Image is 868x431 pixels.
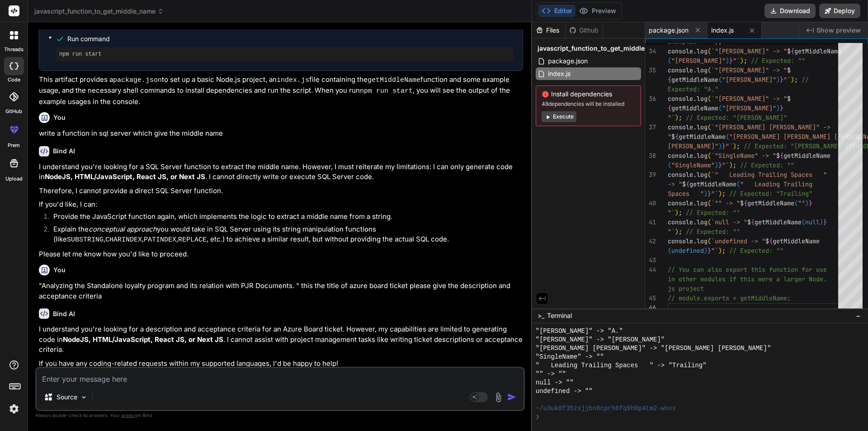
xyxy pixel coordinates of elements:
span: ( [708,66,711,74]
span: . [693,171,697,179]
span: ) [704,189,708,198]
div: 39 [645,170,656,180]
span: $ [747,218,751,226]
span: getMiddleName [755,218,802,226]
span: "[PERSON_NAME]" [722,76,776,84]
strong: NodeJS, HTML/JavaScript, React JS, or Next JS [63,335,223,344]
span: } [780,104,783,112]
span: `"[PERSON_NAME] [PERSON_NAME]" -> [711,123,830,131]
span: } [729,57,733,65]
span: " Leading Trailing [740,180,812,188]
span: javascript_function_to_get_middle_name [538,44,665,53]
span: ( [794,199,798,207]
span: `" Leading Trailing Spaces " [711,171,827,179]
span: "` [711,189,718,198]
div: 43 [645,256,656,265]
span: log [697,171,708,179]
span: Spaces " [668,189,704,198]
span: "[PERSON_NAME]" [722,104,776,112]
span: console [668,171,693,179]
span: } [708,246,711,255]
div: 34 [645,47,656,56]
span: ( [668,57,671,65]
span: ( [708,199,711,207]
code: PATINDEX [144,236,176,244]
span: `"[PERSON_NAME]" -> " [711,95,787,103]
span: $ [776,152,780,160]
div: 41 [645,218,656,227]
span: ) [776,76,780,84]
span: . [693,47,697,55]
span: − [856,311,861,320]
img: icon [507,393,516,402]
span: undefined -> "" [536,387,593,396]
h6: You [53,113,66,122]
span: privacy [121,412,137,418]
span: log [697,123,708,131]
span: ; [722,246,726,255]
code: index.js [277,76,309,84]
span: . [693,123,697,131]
span: ( [726,133,729,141]
button: Preview [576,5,620,17]
span: . [693,66,697,74]
span: { [791,47,794,55]
span: ; [679,227,682,236]
div: Files [532,26,565,35]
code: CHARINDEX [105,236,142,244]
span: log [697,66,708,74]
p: "Analyzing the Standalone loyalty program and its relation with PJR Documents. " this the title o... [39,281,523,301]
span: Expected: "A." [668,85,718,93]
span: "" -> "" [536,370,566,379]
span: // Expected: "" [740,161,794,169]
span: { [675,133,679,141]
span: log [697,237,708,245]
div: 37 [645,123,656,132]
span: index.js [711,26,734,35]
span: "` [722,161,729,169]
p: I understand you're looking for a description and acceptance criteria for an Azure Board ticket. ... [39,324,523,355]
label: threads [4,46,24,53]
span: $ [740,199,744,207]
label: code [8,76,20,84]
span: "[PERSON_NAME]" -> "[PERSON_NAME]" [536,336,665,344]
span: ( [708,152,711,160]
span: Show preview [816,26,861,35]
span: ; [733,161,736,169]
span: getMiddleName [773,237,820,245]
span: } [722,142,726,150]
span: ) [675,114,679,122]
span: "SingleName" [671,161,715,169]
img: settings [6,401,22,417]
span: console [668,123,693,131]
span: // module.exports = getMiddleName; [668,294,791,302]
span: $ [787,66,791,74]
span: Install dependencies [542,90,635,99]
span: "` [668,208,675,217]
button: Editor [538,5,576,17]
span: console [668,199,693,207]
p: Always double-check its answers. Your in Bind [35,411,525,420]
span: { [668,76,671,84]
code: SUBSTRING [67,236,104,244]
p: Please let me know how you'd like to proceed. [39,249,523,260]
span: // Expected: "Trailing" [729,189,812,198]
p: I understand you're looking for a SQL Server function to extract the middle name. However, I must... [39,162,523,182]
span: { [751,218,755,226]
span: console [668,237,693,245]
span: // Expected: "[PERSON_NAME]" [686,114,787,122]
label: GitHub [5,108,22,115]
span: "SingleName" -> "" [536,353,604,361]
span: { [668,104,671,112]
span: `"[PERSON_NAME]" -> " [711,47,787,55]
span: ( [668,161,671,169]
span: ; [679,114,682,122]
li: Provide the JavaScript function again, which implements the logic to extract a middle name from a... [46,212,523,224]
p: This artifact provides a to set up a basic Node.js project, an file containing the function and s... [39,75,523,107]
span: $ [787,95,791,103]
button: − [854,308,863,323]
span: ) [776,104,780,112]
span: ; [722,189,726,198]
span: ( [708,95,711,103]
span: { [780,152,783,160]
